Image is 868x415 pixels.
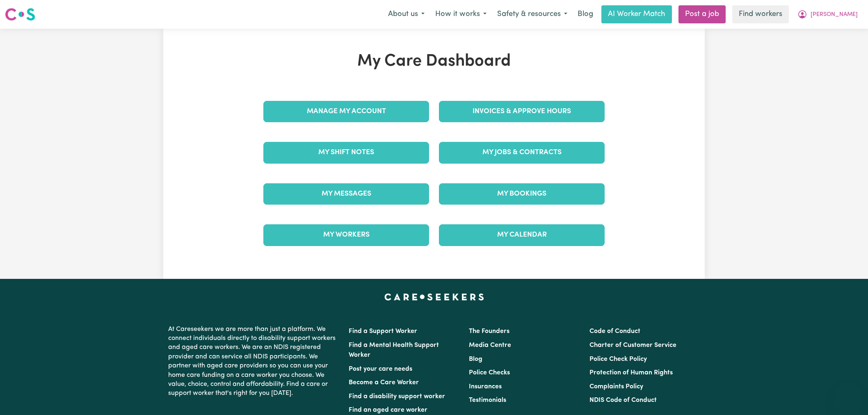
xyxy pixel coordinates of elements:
[383,6,430,23] button: About us
[439,101,605,122] a: Invoices & Approve Hours
[439,142,605,163] a: My Jobs & Contracts
[589,369,673,376] a: Protection of Human Rights
[732,5,789,23] a: Find workers
[439,224,605,246] a: My Calendar
[601,5,672,23] a: AI Worker Match
[263,183,429,205] a: My Messages
[258,52,610,71] h1: My Care Dashboard
[469,356,482,363] a: Blog
[835,382,861,408] iframe: Button to launch messaging window
[469,369,510,376] a: Police Checks
[469,342,511,349] a: Media Centre
[430,6,492,23] button: How it works
[589,328,640,335] a: Code of Conduct
[469,328,509,335] a: The Founders
[589,356,647,363] a: Police Check Policy
[349,407,427,413] a: Find an aged care worker
[492,6,573,23] button: Safety & resources
[469,383,502,390] a: Insurances
[5,7,35,22] img: Careseekers logo
[678,5,726,23] a: Post a job
[792,6,863,23] button: My Account
[5,5,35,24] a: Careseekers logo
[349,366,412,372] a: Post your care needs
[349,393,445,400] a: Find a disability support worker
[589,383,643,390] a: Complaints Policy
[469,397,506,404] a: Testimonials
[349,328,417,335] a: Find a Support Worker
[263,142,429,163] a: My Shift Notes
[811,10,858,19] span: [PERSON_NAME]
[439,183,605,205] a: My Bookings
[589,397,657,404] a: NDIS Code of Conduct
[263,224,429,246] a: My Workers
[349,342,439,358] a: Find a Mental Health Support Worker
[168,322,339,401] p: At Careseekers we are more than just a platform. We connect individuals directly to disability su...
[263,101,429,122] a: Manage My Account
[573,5,598,23] a: Blog
[589,342,676,349] a: Charter of Customer Service
[384,294,484,300] a: Careseekers home page
[349,379,419,386] a: Become a Care Worker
